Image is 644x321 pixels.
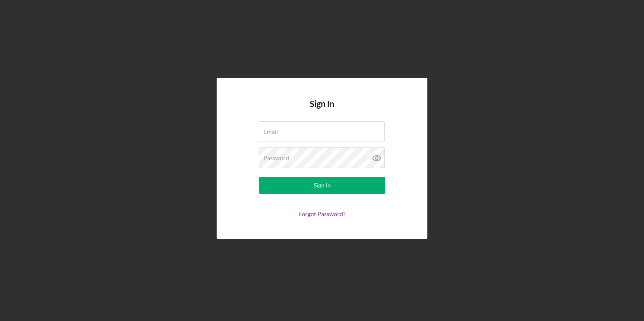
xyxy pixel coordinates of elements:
[263,155,289,161] label: Password
[263,128,278,135] label: Email
[298,210,346,217] a: Forgot Password?
[314,177,331,194] div: Sign In
[310,99,334,121] h4: Sign In
[259,177,385,194] button: Sign In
